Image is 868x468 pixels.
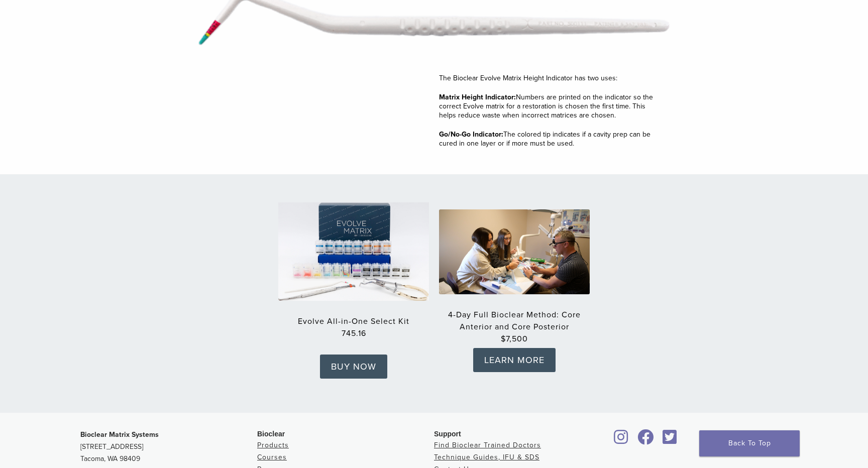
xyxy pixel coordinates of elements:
[439,130,670,148] p: The colored tip indicates if a cavity prep can be cured in one layer or if more must be used.
[257,441,289,449] a: Products
[439,74,670,83] p: The Bioclear Evolve Matrix Height Indicator has two uses:
[257,430,285,438] span: Bioclear
[439,310,590,345] a: 4-Day Full Bioclear Method: Core Anterior and Core Posterior$7,500
[278,316,429,339] a: Evolve All-in-One Select Kit745.16
[278,327,429,339] strong: 745.16
[320,355,387,379] a: BUY NOW
[611,435,632,445] a: Bioclear
[439,130,503,139] strong: Go/No-Go Indicator:
[634,435,657,445] a: Bioclear
[257,453,287,461] a: Courses
[439,93,670,121] p: Numbers are printed on the indicator so the correct Evolve matrix for a restoration is chosen the...
[434,441,541,449] a: Find Bioclear Trained Doctors
[80,430,159,439] strong: Bioclear Matrix Systems
[439,93,516,101] strong: Matrix Height Indicator:
[699,430,800,456] a: Back To Top
[659,435,680,445] a: Bioclear
[439,333,590,345] strong: $7,500
[434,453,539,461] a: Technique Guides, IFU & SDS
[473,348,556,372] a: LEARN MORE
[434,430,461,438] span: Support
